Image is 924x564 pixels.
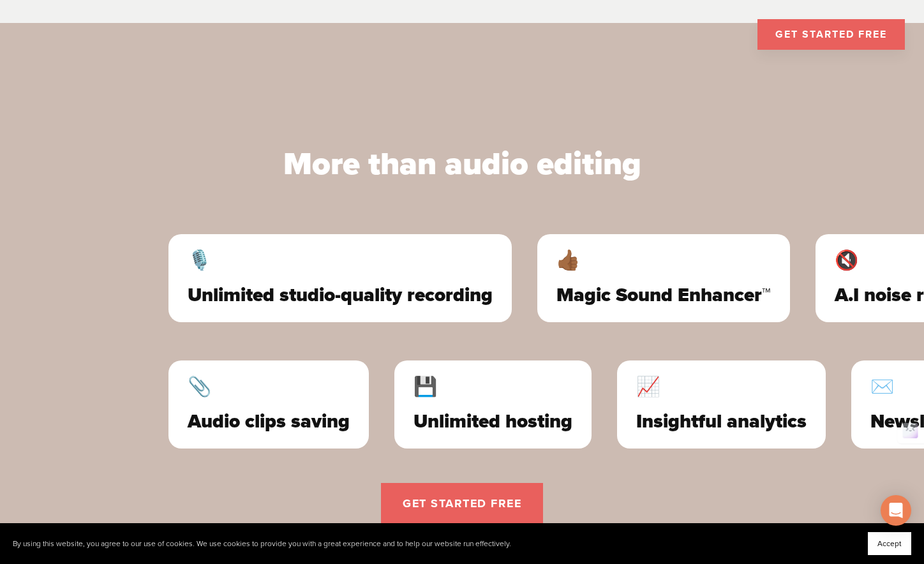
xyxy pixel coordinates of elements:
a: get started free [381,483,543,524]
span: Insightful analytics [634,414,805,429]
div: Open Intercom Messenger [881,495,911,526]
span: Accept [877,539,902,548]
span: Audio clips saving [186,414,348,429]
span: More than audio editing [283,145,641,183]
p: By using this website, you agree to our use of cookies. We use cookies to provide you with a grea... [13,539,511,549]
span: 📎 [186,380,348,395]
span: 💾 [412,380,570,395]
span: Magic Sound Enhancer™ [555,288,770,303]
button: Accept [868,532,911,555]
span: 🎙️ [186,253,491,269]
span: 📈 [634,380,805,395]
span: 👍🏾 [555,253,770,269]
span: Unlimited studio-quality recording [186,288,491,303]
a: GET STARTED FREE [757,19,905,50]
span: Unlimited hosting [412,414,570,429]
